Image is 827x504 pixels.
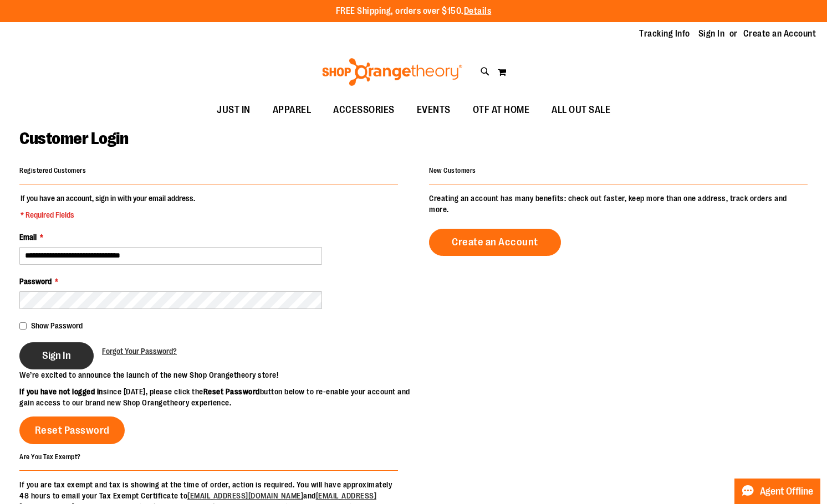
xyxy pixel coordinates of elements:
[760,486,813,497] span: Agent Offline
[19,452,81,460] strong: Are You Tax Exempt?
[19,277,52,286] span: Password
[19,342,94,369] button: Sign In
[320,58,464,86] img: Shop Orangetheory
[187,491,303,500] a: [EMAIL_ADDRESS][DOMAIN_NAME]
[698,28,725,40] a: Sign In
[19,233,37,241] span: Email
[217,97,251,122] span: JUST IN
[19,387,103,396] strong: If you have not logged in
[552,97,610,122] span: ALL OUT SALE
[19,416,125,444] a: Reset Password
[333,97,395,122] span: ACCESSORIES
[19,369,413,380] p: We’re excited to announce the launch of the new Shop Orangetheory store!
[19,193,196,220] legend: If you have an account, sign in with your email address.
[429,229,561,256] a: Create an Account
[102,346,177,357] a: Forgot Your Password?
[19,386,413,408] p: since [DATE], please click the button below to re-enable your account and gain access to our bran...
[743,28,816,40] a: Create an Account
[336,5,492,18] p: FREE Shipping, orders over $150.
[203,387,260,396] strong: Reset Password
[35,424,110,436] span: Reset Password
[429,167,476,174] strong: New Customers
[102,347,177,356] span: Forgot Your Password?
[639,28,690,40] a: Tracking Info
[464,6,492,16] a: Details
[429,193,808,215] p: Creating an account has many benefits: check out faster, keep more than one address, track orders...
[19,129,128,148] span: Customer Login
[452,236,538,248] span: Create an Account
[42,349,71,362] span: Sign In
[273,97,312,122] span: APPAREL
[417,97,451,122] span: EVENTS
[473,97,530,122] span: OTF AT HOME
[19,167,86,174] strong: Registered Customers
[31,321,83,330] span: Show Password
[21,209,195,220] span: * Required Fields
[734,479,820,504] button: Agent Offline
